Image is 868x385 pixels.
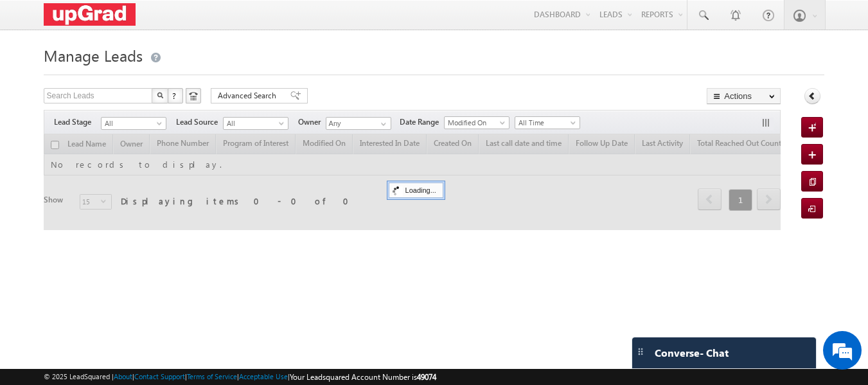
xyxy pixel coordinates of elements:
input: Type to Search [326,117,391,130]
span: All Time [515,117,576,129]
span: © 2025 LeadSquared | | | | | [44,371,436,383]
a: Acceptable Use [239,372,288,381]
a: All [101,117,166,130]
span: Converse - Chat [655,347,729,359]
span: Lead Source [176,116,223,128]
span: All [102,118,163,129]
span: Modified On [445,117,506,129]
span: ? [172,90,178,101]
span: Date Range [400,116,444,128]
span: All [224,118,285,129]
div: Loading... [389,183,443,198]
a: Modified On [444,116,509,129]
span: Manage Leads [44,45,143,66]
span: Your Leadsquared Account Number is [290,372,436,382]
a: Terms of Service [187,372,237,381]
a: Show All Items [374,118,390,130]
img: Search [157,92,163,98]
button: Actions [707,88,781,104]
span: Owner [298,116,326,128]
img: carter-drag [635,346,646,357]
a: All [223,117,288,130]
span: Lead Stage [54,116,101,128]
a: Contact Support [134,372,185,381]
button: ? [168,88,183,103]
a: About [114,372,132,381]
span: Advanced Search [218,90,280,102]
img: Custom Logo [44,3,136,26]
a: All Time [515,116,580,129]
span: 49074 [417,372,436,382]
